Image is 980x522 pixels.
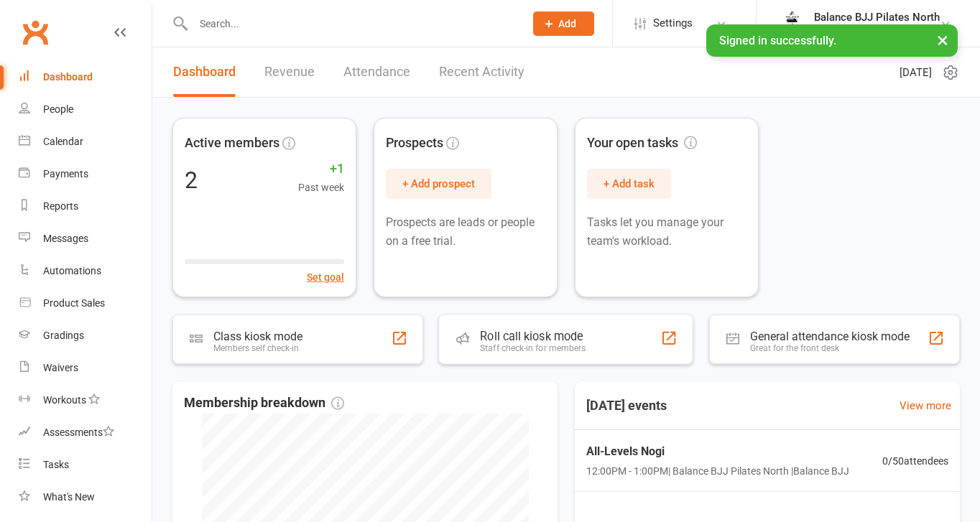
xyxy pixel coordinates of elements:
[19,287,152,320] a: Product Sales
[778,9,807,38] img: thumb_image1754262066.png
[19,158,152,190] a: Payments
[930,24,956,55] button: ×
[481,343,586,353] div: Staff check-in for members
[19,61,152,93] a: Dashboard
[575,393,678,419] h3: [DATE] events
[19,255,152,287] a: Automations
[900,397,951,414] a: View more
[587,169,671,199] button: + Add task
[19,481,152,513] a: What's New
[43,394,86,406] div: Workouts
[558,18,576,29] span: Add
[43,427,114,438] div: Assessments
[298,180,344,195] span: Past week
[43,362,78,373] div: Waivers
[43,297,105,309] div: Product Sales
[386,133,443,154] span: Prospects
[43,136,83,147] div: Calendar
[189,14,514,34] input: Search...
[653,7,693,39] span: Settings
[533,11,594,36] button: Add
[173,47,236,97] a: Dashboard
[19,126,152,158] a: Calendar
[19,384,152,416] a: Workouts
[343,47,410,97] a: Attendance
[587,213,746,250] p: Tasks let you manage your team's workload.
[17,14,53,50] a: Clubworx
[43,168,88,180] div: Payments
[19,93,152,126] a: People
[481,330,586,343] div: Roll call kiosk mode
[882,453,948,469] span: 0 / 50 attendees
[43,233,88,244] div: Messages
[814,24,940,37] div: Balance BJJ || Pilates North
[43,103,73,115] div: People
[264,47,315,97] a: Revenue
[719,34,836,47] span: Signed in successfully.
[19,190,152,223] a: Reports
[814,11,940,24] div: Balance BJJ Pilates North
[184,393,344,414] span: Membership breakdown
[213,343,302,353] div: Members self check-in
[213,330,302,343] div: Class kiosk mode
[43,459,69,470] div: Tasks
[386,213,545,250] p: Prospects are leads or people on a free trial.
[19,416,152,449] a: Assessments
[19,449,152,481] a: Tasks
[586,442,849,461] span: All-Levels Nogi
[750,330,910,343] div: General attendance kiosk mode
[586,464,849,480] span: 12:00PM - 1:00PM | Balance BJJ Pilates North | Balance BJJ
[750,343,910,353] div: Great for the front desk
[185,133,279,154] span: Active members
[19,223,152,255] a: Messages
[587,133,697,154] span: Your open tasks
[298,159,344,180] span: +1
[19,352,152,384] a: Waivers
[43,265,101,276] div: Automations
[900,64,932,81] span: [DATE]
[43,330,84,341] div: Gradings
[43,200,78,212] div: Reports
[307,269,344,285] button: Set goal
[43,491,95,503] div: What's New
[185,169,198,192] div: 2
[19,320,152,352] a: Gradings
[43,71,93,83] div: Dashboard
[386,169,491,199] button: + Add prospect
[439,47,524,97] a: Recent Activity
